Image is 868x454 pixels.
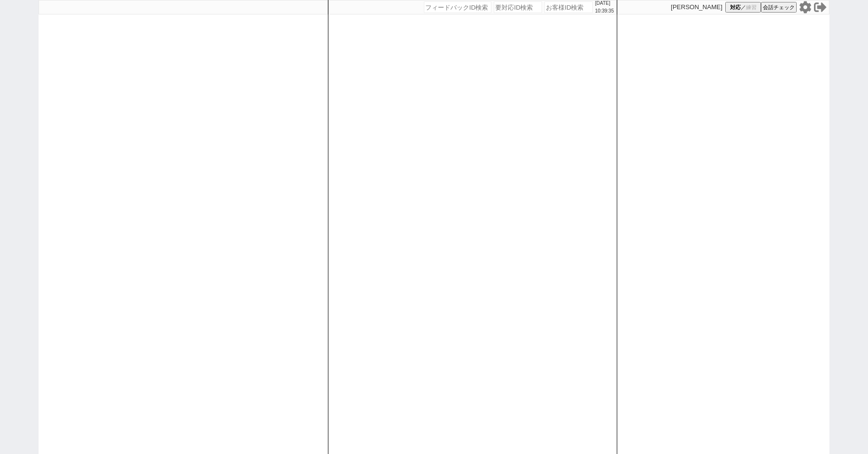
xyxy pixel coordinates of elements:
p: [PERSON_NAME] [671,3,722,11]
span: 対応 [730,4,741,11]
p: 10:39:35 [595,7,614,15]
button: 会話チェック [761,2,797,13]
input: お客様ID検索 [544,1,593,13]
span: 会話チェック [763,4,795,11]
input: フィードバックID検索 [424,1,491,13]
input: 要対応ID検索 [494,1,542,13]
button: 対応／練習 [725,2,761,13]
span: 練習 [746,4,757,11]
